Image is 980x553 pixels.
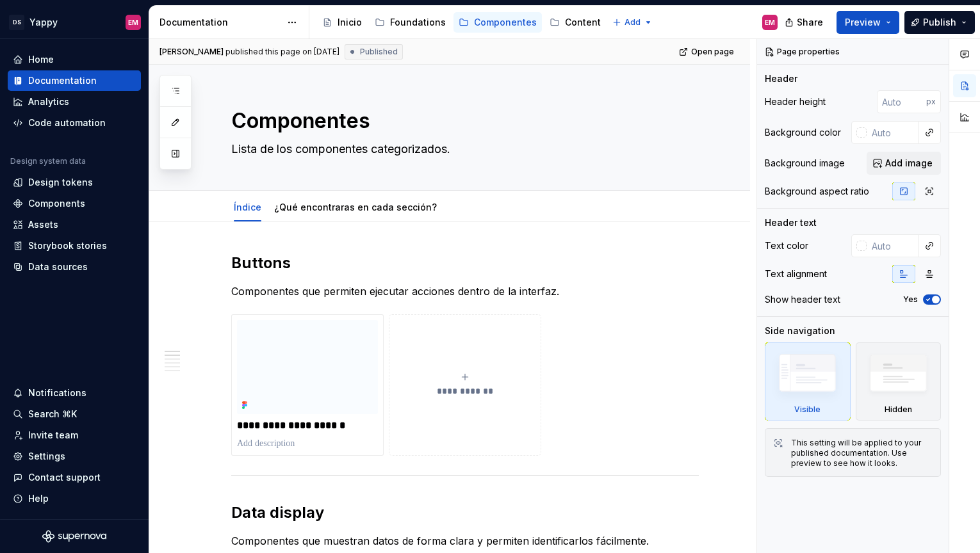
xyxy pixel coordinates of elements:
div: Components [28,197,85,210]
button: DSYappyEM [3,8,146,36]
div: Visible [794,405,821,415]
div: Design tokens [28,176,93,189]
div: Design system data [10,156,86,166]
div: Header [765,72,797,85]
input: Auto [867,234,919,257]
button: Help [8,488,141,509]
span: Preview [845,16,881,29]
p: Componentes que permiten ejecutar acciones dentro de la interfaz. [231,284,699,299]
svg: Supernova Logo [42,530,106,543]
div: Inicio [338,16,362,29]
label: Yes [903,294,918,305]
a: Content [544,12,606,33]
div: Content [565,16,601,29]
a: Assets [8,214,141,235]
a: Open page [675,43,740,61]
div: Componentes [474,16,537,29]
textarea: Componentes [229,106,696,136]
div: Settings [28,450,65,463]
a: Analytics [8,92,141,112]
button: Share [778,11,831,34]
div: Notifications [28,387,86,399]
a: Foundations [370,12,451,33]
div: Storybook stories [28,239,107,252]
input: Auto [867,121,919,144]
a: Invite team [8,425,141,445]
span: Published [360,47,398,57]
div: Help [28,492,49,505]
a: ¿Qué encontraras en cada sección? [274,202,437,212]
button: Preview [837,11,899,34]
img: f68c576c-6bb3-4e21-86d6-4201073918cd.png [237,320,378,414]
p: Componentes que muestran datos de forma clara y permiten identificarlos fácilmente. [231,533,699,549]
div: DS [9,15,24,30]
div: Assets [28,218,58,231]
button: Add [608,13,657,31]
button: Contact support [8,467,141,488]
div: Page tree [317,10,606,35]
span: Add image [885,157,933,170]
div: This setting will be applied to your published documentation. Use preview to see how it looks. [791,438,933,469]
a: Storybook stories [8,236,141,256]
a: Code automation [8,113,141,133]
button: Add image [867,152,941,175]
p: px [926,97,936,107]
div: Analytics [28,95,69,108]
input: Auto [877,90,926,113]
div: Background color [765,126,841,139]
div: Foundations [390,16,446,29]
a: Documentation [8,70,141,91]
div: Documentation [159,16,281,29]
div: Invite team [28,429,78,442]
div: Text alignment [765,268,827,280]
a: Componentes [453,12,542,33]
button: Publish [904,11,975,34]
div: Show header text [765,293,840,306]
span: Add [625,17,641,28]
div: Text color [765,239,808,252]
button: Search ⌘K [8,404,141,424]
div: Índice [229,193,266,220]
div: ¿Qué encontraras en cada sección? [269,193,442,220]
h2: Buttons [231,253,699,273]
span: [PERSON_NAME] [159,47,224,57]
div: Background aspect ratio [765,185,869,198]
div: EM [128,17,138,28]
div: Side navigation [765,325,835,337]
div: Yappy [29,16,58,29]
div: Header text [765,216,817,229]
span: Share [797,16,823,29]
a: Settings [8,446,141,467]
div: Contact support [28,471,101,484]
div: published this page on [DATE] [225,47,339,57]
span: Open page [691,47,734,57]
a: Índice [234,202,261,212]
div: Code automation [28,116,106,129]
div: EM [765,17,775,28]
textarea: Lista de los componentes categorizados. [229,139,696,159]
h2: Data display [231,502,699,523]
a: Data sources [8,257,141,277]
div: Hidden [885,405,912,415]
div: Visible [765,342,851,421]
button: Notifications [8,383,141,403]
a: Components [8,193,141,214]
div: Search ⌘K [28,408,77,421]
div: Header height [765,95,826,108]
a: Design tokens [8,172,141,193]
a: Inicio [317,12,367,33]
div: Home [28,53,54,66]
div: Data sources [28,260,88,273]
div: Documentation [28,74,97,87]
div: Background image [765,157,845,170]
span: Publish [923,16,956,29]
a: Home [8,49,141,70]
div: Hidden [856,342,942,421]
